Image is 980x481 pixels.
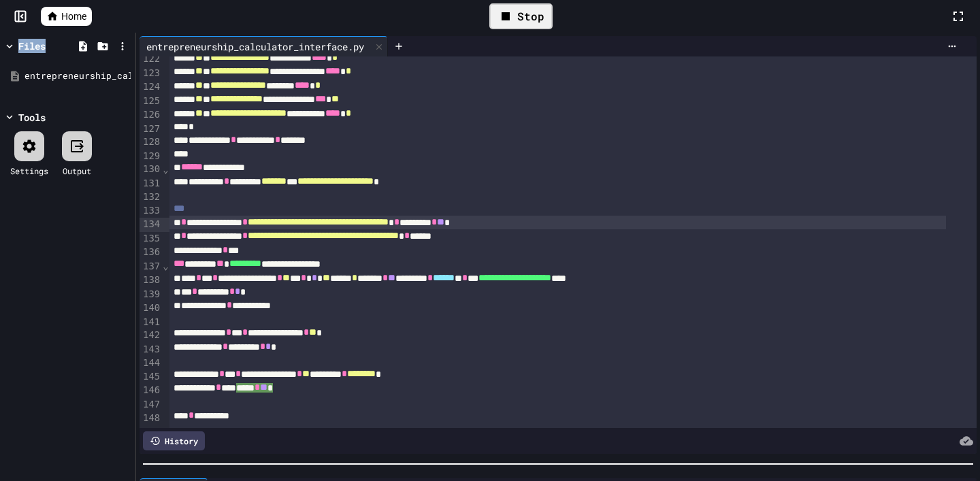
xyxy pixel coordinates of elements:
a: Home [41,7,92,26]
div: entrepreneurship_calculator_interface.py [24,69,131,83]
span: Home [61,10,86,23]
div: Files [18,39,46,53]
div: Output [63,165,91,177]
div: Tools [18,110,46,125]
div: Stop [489,3,553,29]
div: Settings [10,165,48,177]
